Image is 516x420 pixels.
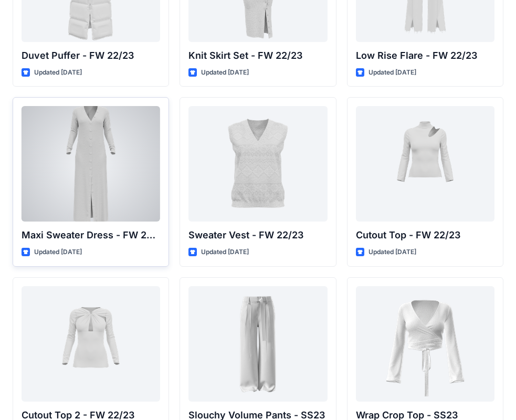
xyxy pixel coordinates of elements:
p: Maxi Sweater Dress - FW 22/23 [22,228,160,243]
p: Sweater Vest - FW 22/23 [188,228,327,243]
p: Low Rise Flare - FW 22/23 [356,48,494,63]
p: Updated [DATE] [201,67,249,78]
p: Updated [DATE] [34,247,82,258]
p: Updated [DATE] [34,67,82,78]
p: Duvet Puffer - FW 22/23 [22,48,160,63]
a: Maxi Sweater Dress - FW 22/23 [22,106,160,222]
a: Wrap Crop Top - SS23 [356,286,494,402]
p: Updated [DATE] [201,247,249,258]
p: Updated [DATE] [368,67,416,78]
a: Slouchy Volume Pants - SS23 [188,286,327,402]
a: Cutout Top - FW 22/23 [356,106,494,222]
p: Knit Skirt Set - FW 22/23 [188,48,327,63]
a: Cutout Top 2 - FW 22/23 [22,286,160,402]
p: Cutout Top - FW 22/23 [356,228,494,243]
a: Sweater Vest - FW 22/23 [188,106,327,222]
p: Updated [DATE] [368,247,416,258]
